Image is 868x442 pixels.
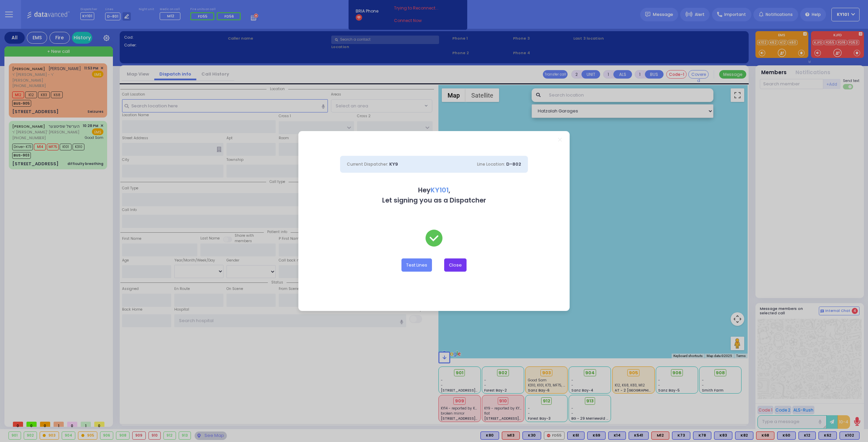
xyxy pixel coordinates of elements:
a: Close [558,138,562,142]
span: KY101 [431,186,449,195]
img: check-green.svg [426,230,442,247]
button: Test Lines [401,258,432,271]
span: Line Location: [477,161,505,167]
span: D-802 [506,161,521,167]
span: KY9 [389,161,398,167]
b: Hey , [418,186,450,195]
b: Let signing you as a Dispatcher [382,196,486,205]
span: Current Dispatcher: [347,161,388,167]
button: Close [444,258,467,271]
